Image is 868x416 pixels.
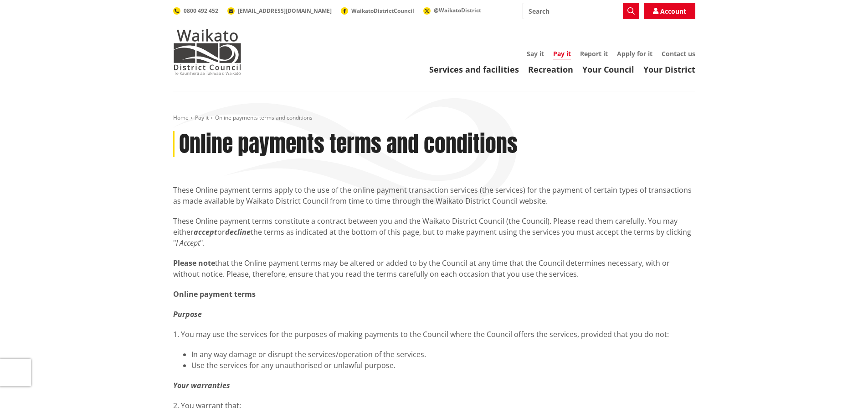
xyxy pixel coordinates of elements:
[553,49,571,59] a: Pay it
[617,49,652,58] a: Apply for it
[191,360,695,371] li: Use the services for any unauthorised or unlawful purpose.
[173,114,189,121] a: Home
[215,114,313,121] span: Online payments terms and conditions
[173,216,695,248] p: These Online payment terms constitute a contract between you and the Waikato District Council (th...
[173,258,695,279] p: that the Online payment terms may be altered or added to by the Council at any time that the Coun...
[523,3,639,19] input: Search input
[173,309,202,319] strong: Purpose
[173,258,215,268] strong: Please note
[179,131,518,158] h1: Online payments terms and conditions
[191,349,695,360] li: In any way damage or disrupt the services/operation of the services.
[429,64,519,75] a: Services and facilities
[173,184,695,206] p: These Online payment terms apply to the use of the online payment transaction services (the servi...
[176,238,200,248] em: I Accept
[227,7,332,15] a: [EMAIL_ADDRESS][DOMAIN_NAME]
[582,64,634,75] a: Your Council
[644,3,695,19] a: Account
[434,6,481,14] span: @WaikatoDistrict
[643,64,695,75] a: Your District
[173,380,230,390] strong: Your warranties
[351,7,414,15] span: WaikatoDistrictCouncil
[225,227,251,237] strong: decline
[527,49,544,58] a: Say it
[662,49,695,58] a: Contact us
[341,7,414,15] a: WaikatoDistrictCouncil
[173,289,256,299] strong: Online payment terms
[173,400,695,411] p: 2. You warrant that:
[528,64,573,75] a: Recreation
[195,114,209,121] a: Pay it
[423,6,481,14] a: @WaikatoDistrict
[194,227,217,237] strong: accept
[173,29,241,75] img: Waikato District Council - Te Kaunihera aa Takiwaa o Waikato
[173,114,695,122] nav: breadcrumb
[580,49,608,58] a: Report it
[173,329,695,340] p: 1. You may use the services for the purposes of making payments to the Council where the Council ...
[184,7,218,15] span: 0800 492 452
[173,7,218,15] a: 0800 492 452
[238,7,332,15] span: [EMAIL_ADDRESS][DOMAIN_NAME]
